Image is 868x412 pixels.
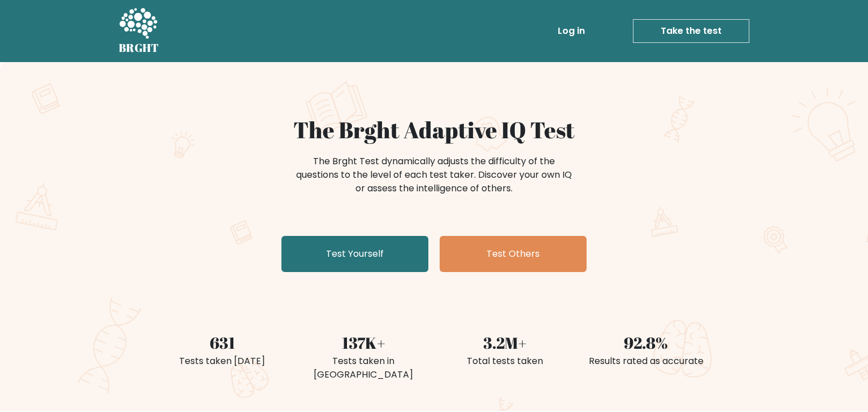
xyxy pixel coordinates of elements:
[158,354,286,368] div: Tests taken [DATE]
[582,354,710,368] div: Results rated as accurate
[553,20,589,42] a: Log in
[441,354,568,368] div: Total tests taken
[281,236,428,272] a: Test Yourself
[293,155,575,195] div: The Brght Test dynamically adjusts the difficulty of the questions to the level of each test take...
[158,116,710,143] h1: The Brght Adaptive IQ Test
[300,331,427,354] div: 137K+
[300,354,427,382] div: Tests taken in [GEOGRAPHIC_DATA]
[633,19,749,43] a: Take the test
[441,331,568,354] div: 3.2M+
[158,331,286,354] div: 631
[582,331,710,354] div: 92.8%
[119,41,159,55] h5: BRGHT
[440,236,587,272] a: Test Others
[119,5,159,58] a: BRGHT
